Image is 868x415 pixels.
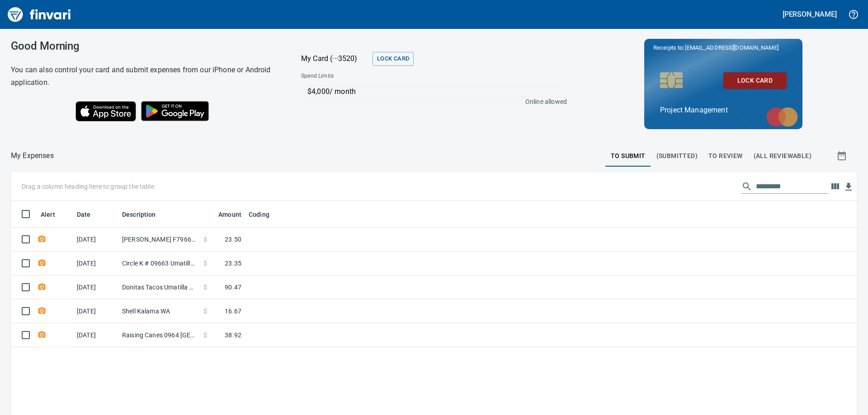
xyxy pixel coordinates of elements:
[37,260,47,266] span: Receipt Required
[225,331,241,340] span: 38.92
[77,209,91,220] span: Date
[5,4,73,25] img: Finvari
[73,299,118,323] td: [DATE]
[249,209,281,220] span: Coding
[828,180,842,193] button: Choose columns to display
[37,332,47,338] span: Receipt Required
[122,209,168,220] span: Description
[218,209,241,220] span: Amount
[118,323,200,347] td: Raising Canes 0964 [GEOGRAPHIC_DATA] [GEOGRAPHIC_DATA]
[203,331,207,340] span: $
[203,283,207,292] span: $
[11,150,54,161] p: My Expenses
[225,235,241,244] span: 23.50
[77,209,103,220] span: Date
[11,40,278,52] h3: Good Morning
[708,150,743,162] span: To Review
[653,43,793,52] p: Receipts to:
[73,323,118,347] td: [DATE]
[377,54,409,64] span: Lock Card
[842,180,855,194] button: Download table
[301,53,369,64] p: My Card (···3520)
[37,284,47,290] span: Receipt Required
[203,307,207,316] span: $
[11,150,54,161] nav: breadcrumb
[207,209,241,220] span: Amount
[203,235,207,244] span: $
[75,101,136,121] img: Download on the App Store
[41,209,67,220] span: Alert
[373,52,414,66] button: Lock Card
[203,259,207,268] span: $
[41,209,55,220] span: Alert
[684,43,779,52] span: [EMAIL_ADDRESS][DOMAIN_NAME]
[762,103,802,131] img: mastercard.svg
[828,145,857,167] button: Show transactions within a particular date range
[136,96,214,126] img: Get it on Google Play
[783,9,837,19] h5: [PERSON_NAME]
[225,283,241,292] span: 90.47
[225,307,241,316] span: 16.67
[611,150,646,162] span: To Submit
[22,182,154,191] p: Drag a column heading here to group the table
[249,209,269,220] span: Coding
[294,97,567,106] p: Online allowed
[307,86,562,97] p: $4,000 / month
[37,308,47,314] span: Receipt Required
[118,299,200,323] td: Shell Kalama WA
[118,228,200,252] td: [PERSON_NAME] F7966 Hood River OR
[780,7,839,21] button: [PERSON_NAME]
[225,259,241,268] span: 23.35
[122,209,156,220] span: Description
[11,64,278,89] h6: You can also control your card and submit expenses from our iPhone or Android application.
[754,150,811,162] span: (All Reviewable)
[301,72,449,81] span: Spend Limits
[118,275,200,299] td: Donitas Tacos Umatilla OR
[723,72,787,89] button: Lock Card
[73,275,118,299] td: [DATE]
[73,252,118,275] td: [DATE]
[118,252,200,275] td: Circle K # 09663 Umatilla OR
[656,150,698,162] span: (Submitted)
[37,236,47,242] span: Receipt Required
[731,75,779,86] span: Lock Card
[73,228,118,252] td: [DATE]
[660,105,787,116] p: Project Management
